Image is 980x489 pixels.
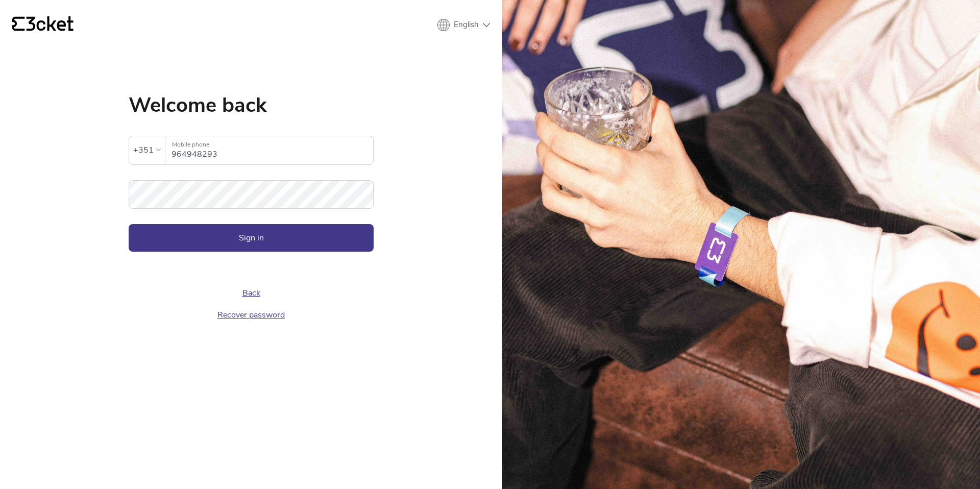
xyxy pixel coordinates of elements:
div: +351 [133,142,154,158]
label: Mobile phone [165,136,373,153]
a: Recover password [217,309,285,321]
button: Sign in [129,224,374,252]
label: Password [129,180,374,197]
g: {' '} [12,17,24,31]
input: Mobile phone [171,136,373,164]
h1: Welcome back [129,95,374,115]
a: Back [242,287,260,299]
a: {' '} [12,16,73,34]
